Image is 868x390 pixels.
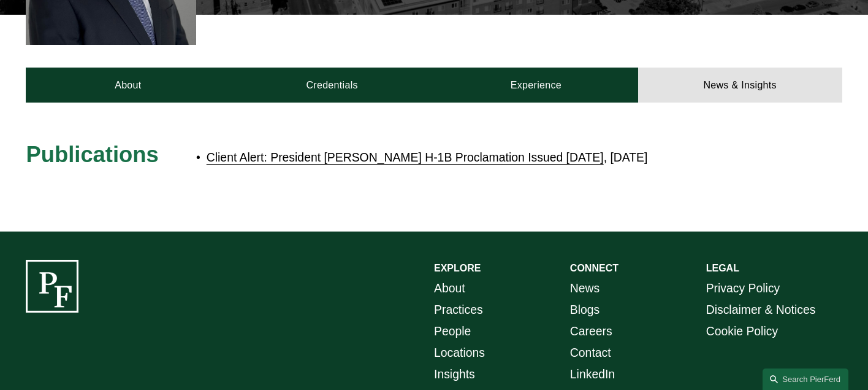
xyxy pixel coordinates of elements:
p: , [DATE] [207,147,740,168]
a: News & Insights [638,68,842,103]
a: News [570,278,600,299]
span: Publications [26,142,158,167]
a: Insights [434,364,475,385]
strong: CONNECT [570,263,619,273]
a: Experience [434,68,638,103]
a: Careers [570,321,612,342]
a: Contact [570,342,611,364]
a: LinkedIn [570,364,615,385]
a: Credentials [230,68,434,103]
a: Search this site [763,369,848,390]
a: Locations [434,342,485,364]
a: Privacy Policy [706,278,780,299]
a: Disclaimer & Notices [706,299,816,321]
a: People [434,321,471,342]
a: About [434,278,465,299]
strong: EXPLORE [434,263,481,273]
a: Client Alert: President [PERSON_NAME] H-1B Proclamation Issued [DATE] [207,150,604,164]
a: Blogs [570,299,600,321]
strong: LEGAL [706,263,739,273]
a: Practices [434,299,483,321]
a: Cookie Policy [706,321,778,342]
a: About [26,68,230,103]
